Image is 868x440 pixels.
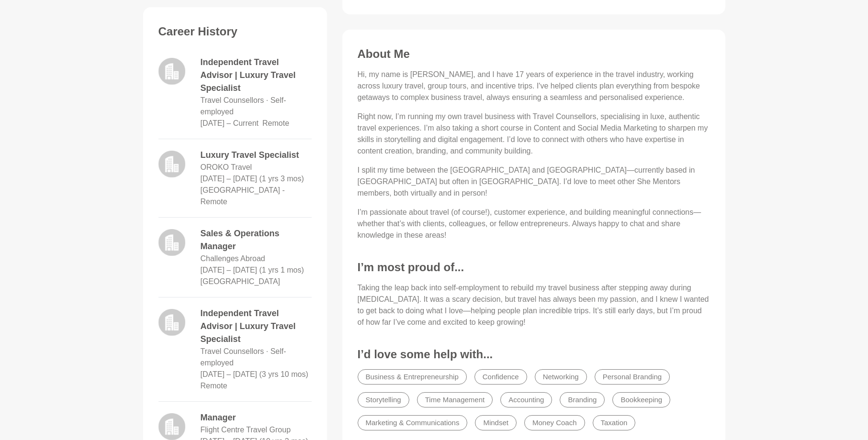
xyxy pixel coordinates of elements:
[201,253,265,264] dd: Challenges Abroad
[201,411,312,424] dd: Manager
[158,58,185,85] img: logo
[158,24,312,39] h3: Career History
[201,346,312,369] dd: Travel Counsellors · Self-employed
[358,165,710,199] p: I split my time between the [GEOGRAPHIC_DATA] and [GEOGRAPHIC_DATA]—currently based in [GEOGRAPHI...
[358,347,710,362] h3: I’d love some help with...
[201,185,312,208] dd: [GEOGRAPHIC_DATA] - Remote
[158,229,185,256] img: logo
[201,162,252,173] dd: OROKO Travel
[201,424,291,436] dd: Flight Centre Travel Group
[358,282,710,328] p: Taking the leap back into self-employment to rebuild my travel business after stepping away durin...
[201,119,259,127] time: [DATE] – Current
[201,264,304,276] dd: February 2022 – March 2023 (1 yrs 1 mos)
[201,227,312,253] dd: Sales & Operations Manager
[201,369,308,380] dd: April 2018 – February 2022 (3 yrs 10 mos)
[201,175,304,183] time: [DATE] – [DATE] (1 yrs 3 mos)
[201,276,281,287] dd: [GEOGRAPHIC_DATA]
[158,309,185,336] img: logo
[158,151,185,177] img: logo
[358,260,710,275] h3: I’m most proud of...
[158,413,185,440] img: logo
[201,95,312,118] dd: Travel Counsellors · Self-employed
[358,69,710,103] p: Hi, my name is [PERSON_NAME], and I have 17 years of experience in the travel industry, working a...
[262,118,289,129] dd: Remote
[201,149,312,162] dd: Luxury Travel Specialist
[201,56,312,95] dd: Independent Travel Advisor | Luxury Travel Specialist
[201,266,304,274] time: [DATE] – [DATE] (1 yrs 1 mos)
[201,380,227,392] dd: Remote
[201,173,304,185] dd: June 2023 – September 2024 (1 yrs 3 mos)
[358,111,710,157] p: Right now, I’m running my own travel business with Travel Counsellors, specialising in luxe, auth...
[358,207,710,241] p: I’m passionate about travel (of course!), customer experience, and building meaningful connection...
[201,307,312,346] dd: Independent Travel Advisor | Luxury Travel Specialist
[201,370,308,378] time: [DATE] – [DATE] (3 yrs 10 mos)
[358,47,710,61] h3: About Me
[201,118,259,129] dd: September 2024 – Current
